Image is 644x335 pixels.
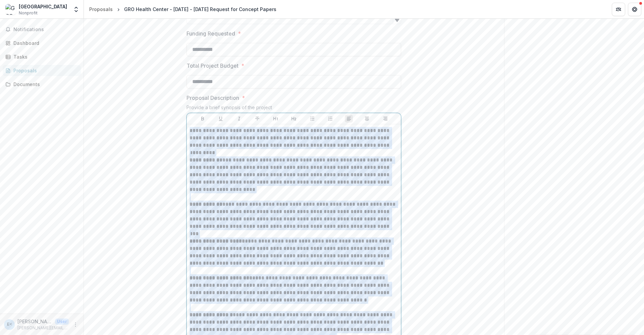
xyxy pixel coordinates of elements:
button: Italicize [235,115,243,123]
span: Notifications [13,27,78,32]
div: Documents [13,81,75,88]
div: E'Lisa Moss <elisa@grohealthcenter.org> [7,322,12,327]
div: [GEOGRAPHIC_DATA] [19,3,67,10]
button: Align Left [345,115,353,123]
button: Heading 1 [272,115,280,123]
div: Tasks [13,53,75,60]
p: [PERSON_NAME][EMAIL_ADDRESS][DOMAIN_NAME] [17,325,69,331]
button: Open entity switcher [71,3,81,16]
a: Proposals [3,65,81,76]
div: Proposals [13,67,75,74]
a: Documents [3,79,81,90]
p: User [55,319,69,325]
button: Partners [612,3,625,16]
nav: breadcrumb [87,4,279,14]
span: Nonprofit [19,10,38,16]
a: Proposals [87,4,115,14]
div: Proposals [89,6,113,13]
button: Bold [199,115,207,123]
p: Proposal Description [186,94,239,102]
button: Underline [217,115,225,123]
button: Align Center [363,115,371,123]
button: Strike [253,115,261,123]
a: Dashboard [3,38,81,49]
div: Provide a brief synopsis of the project [186,105,401,113]
div: Dashboard [13,40,75,47]
button: Get Help [628,3,641,16]
p: Funding Requested [186,29,235,38]
button: More [71,321,79,329]
button: Bullet List [308,115,316,123]
button: Notifications [3,24,81,35]
p: Total Project Budget [186,62,238,70]
button: Heading 2 [290,115,298,123]
div: GRO Health Center - [DATE] - [DATE] Request for Concept Papers [124,6,276,13]
p: [PERSON_NAME] <[PERSON_NAME][EMAIL_ADDRESS][DOMAIN_NAME]> [17,318,52,325]
a: Tasks [3,51,81,62]
img: GRO Health Center [5,4,16,15]
button: Ordered List [326,115,334,123]
button: Align Right [381,115,389,123]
